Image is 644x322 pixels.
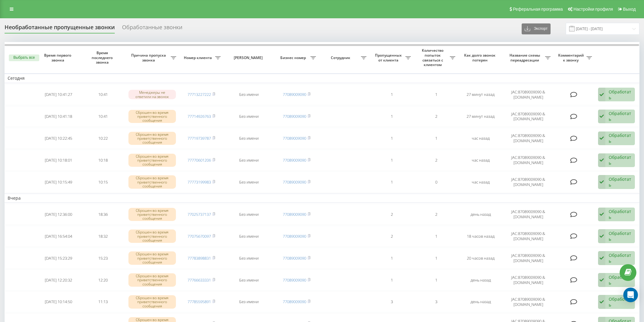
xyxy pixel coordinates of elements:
[36,84,81,105] td: [DATE] 10:41:27
[503,226,554,247] td: JAC:87089009090 & [DOMAIN_NAME]
[369,270,414,290] td: 1
[36,106,81,127] td: [DATE] 10:41:18
[36,248,81,268] td: [DATE] 15:23:29
[458,248,503,268] td: 20 часов назад
[458,128,503,149] td: час назад
[229,55,269,60] span: [PERSON_NAME]
[369,248,414,268] td: 1
[503,150,554,170] td: JAC:87089009090 & [DOMAIN_NAME]
[417,48,450,67] span: Количество попыток связаться с клиентом
[41,53,76,62] span: Время первого звонка
[86,51,120,65] span: Время последнего звонка
[36,292,81,312] td: [DATE] 10:14:50
[369,84,414,105] td: 1
[224,128,275,149] td: Без имени
[81,292,125,312] td: 11:13
[369,172,414,192] td: 1
[369,204,414,225] td: 2
[128,53,170,62] span: Причина пропуска звонка
[81,270,125,290] td: 12:20
[609,110,632,122] div: Обработать
[414,128,458,149] td: 1
[609,208,632,220] div: Обработать
[414,248,458,268] td: 1
[187,277,211,283] a: 77766633331
[414,204,458,225] td: 2
[224,84,275,105] td: Без имени
[128,229,176,243] div: Сброшен во время приветственного сообщения
[36,150,81,170] td: [DATE] 10:18:01
[522,23,551,34] button: Экспорт
[609,274,632,286] div: Обработать
[9,54,39,61] button: Выбрать все
[458,84,503,105] td: 27 минут назад
[513,7,563,12] span: Реферальная программа
[128,132,176,145] div: Сброшен во время приветственного сообщения
[36,226,81,247] td: [DATE] 16:54:04
[414,270,458,290] td: 1
[36,204,81,225] td: [DATE] 12:36:00
[187,233,211,239] a: 77075670097
[609,176,632,188] div: Обработать
[81,248,125,268] td: 15:23
[81,150,125,170] td: 10:18
[224,172,275,192] td: Без имени
[464,53,498,62] span: Как долго звонок потерян
[128,273,176,287] div: Сброшен во время приветственного сообщения
[187,299,211,304] a: 77785595891
[414,150,458,170] td: 2
[458,172,503,192] td: час назад
[503,204,554,225] td: JAC:87089009090 & [DOMAIN_NAME]
[283,179,306,185] a: 77089009090
[81,226,125,247] td: 18:32
[609,89,632,100] div: Обработать
[414,226,458,247] td: 1
[128,208,176,221] div: Сброшен во время приветственного сообщения
[187,179,211,185] a: 77773199983
[623,288,638,302] div: Open Intercom Messenger
[187,92,211,97] a: 77713227222
[128,90,176,99] div: Менеджеры не ответили на звонок
[187,114,211,119] a: 77714926763
[224,248,275,268] td: Без имени
[609,154,632,166] div: Обработать
[81,84,125,105] td: 10:41
[5,24,115,33] div: Необработанные пропущенные звонки
[224,106,275,127] td: Без имени
[224,226,275,247] td: Без имени
[128,175,176,189] div: Сброшен во время приветственного сообщения
[503,248,554,268] td: JAC:87089009090 & [DOMAIN_NAME]
[278,55,310,60] span: Бизнес номер
[609,230,632,242] div: Обработать
[36,172,81,192] td: [DATE] 10:15:49
[609,252,632,264] div: Обработать
[182,55,215,60] span: Номер клиента
[224,270,275,290] td: Без имени
[187,255,211,261] a: 77783898831
[187,135,211,141] a: 77719739787
[503,106,554,127] td: JAC:87089009090 & [DOMAIN_NAME]
[128,295,176,309] div: Сброшен во время приветственного сообщения
[373,53,405,62] span: Пропущенных от клиента
[283,92,306,97] a: 77089009090
[128,251,176,265] div: Сброшен во время приветственного сообщения
[128,110,176,123] div: Сброшен во время приветственного сообщения
[609,296,632,308] div: Обработать
[503,270,554,290] td: JAC:87089009090 & [DOMAIN_NAME]
[369,106,414,127] td: 1
[283,299,306,304] a: 77089009090
[36,270,81,290] td: [DATE] 12:20:32
[322,55,361,60] span: Сотрудник
[283,233,306,239] a: 77089009090
[506,53,545,62] span: Название схемы переадресации
[224,150,275,170] td: Без имени
[458,106,503,127] td: 27 минут назад
[503,172,554,192] td: JAC:87089009090 & [DOMAIN_NAME]
[458,292,503,312] td: день назад
[224,204,275,225] td: Без имени
[573,7,613,12] span: Настройки профиля
[283,212,306,217] a: 77089009090
[414,84,458,105] td: 1
[369,150,414,170] td: 1
[503,292,554,312] td: JAC:87089009090 & [DOMAIN_NAME]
